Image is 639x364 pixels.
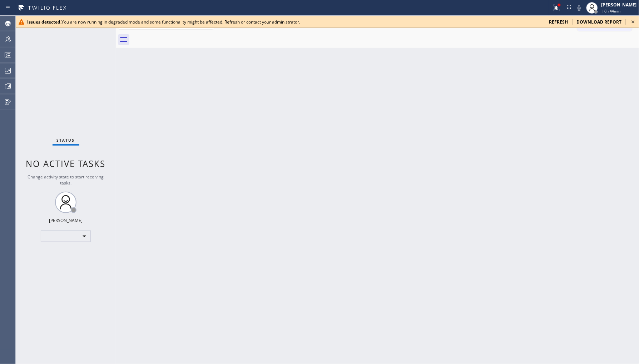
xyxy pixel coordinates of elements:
[27,19,61,25] b: Issues detected.
[28,174,104,186] span: Change activity state to start receiving tasks.
[574,3,584,13] button: Mute
[26,158,106,170] span: No active tasks
[577,19,622,25] span: download report
[49,217,83,223] div: [PERSON_NAME]
[57,138,75,143] span: Status
[601,2,637,8] div: [PERSON_NAME]
[601,9,621,14] span: | 6h 44min
[27,19,544,25] div: You are now running in degraded mode and some functionality might be affected. Refresh or contact...
[41,231,91,242] div: ​
[549,19,568,25] span: refresh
